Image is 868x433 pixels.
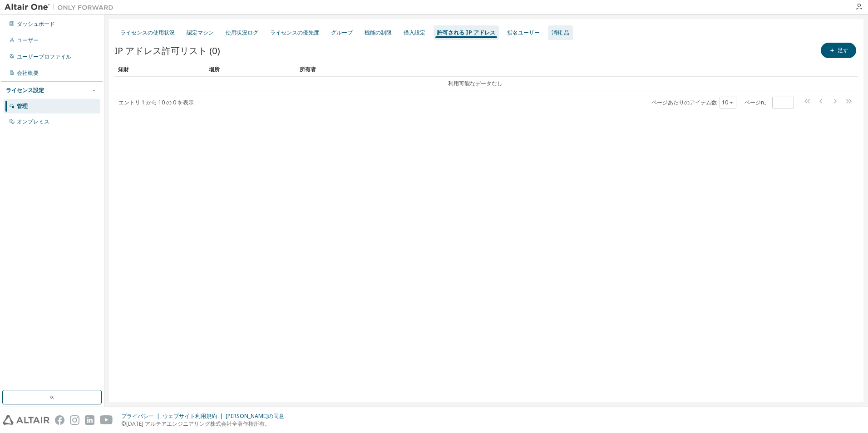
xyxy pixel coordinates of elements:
font: ページn。 [745,99,769,106]
span: エントリ 1 から 10 の 0 を表示 [118,98,194,106]
div: [PERSON_NAME]の同意 [226,413,290,420]
font: ページあたりのアイテム数 [651,99,717,106]
span: IP アドレス許可リスト (0) [114,44,220,57]
img: altair_logo.svg [3,415,49,425]
font: [DATE] アルテアエンジニアリング株式会社全著作権所有。 [126,420,270,428]
div: 知財 [118,62,202,77]
div: 場所 [209,62,292,77]
div: 機能の制限 [365,29,392,36]
p: © [121,420,290,428]
div: オンプレミス [17,118,49,125]
td: 利用可能なデータなし [114,77,836,90]
div: 会社概要 [17,69,39,77]
div: 使用状況ログ [226,29,258,36]
div: ライセンスの優先度 [270,29,319,36]
div: 借入設定 [404,29,425,36]
div: ダッシュボード [17,20,55,28]
div: ユーザー [17,37,39,44]
div: グループ [331,29,353,36]
img: linkedin.svg [85,415,94,425]
img: facebook.svg [55,415,64,425]
div: 指名ユーザー [507,29,540,36]
div: ライセンスの使用状況 [120,29,175,36]
div: 所有者 [300,62,833,77]
button: 足す [821,43,856,58]
div: ライセンス設定 [6,87,44,94]
img: アルタイルワン [5,3,118,12]
img: instagram.svg [70,415,79,425]
font: 足す [838,47,848,54]
div: 管理 [17,103,28,110]
font: 10 [722,99,728,106]
div: 認定マシン [187,29,214,36]
div: プライバシー [121,413,163,420]
div: ユーザープロファイル [17,53,71,60]
div: 消耗 品 [552,29,569,36]
img: youtube.svg [100,415,113,425]
div: 許可される IP アドレス [437,29,495,36]
div: ウェブサイト利用規約 [163,413,226,420]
